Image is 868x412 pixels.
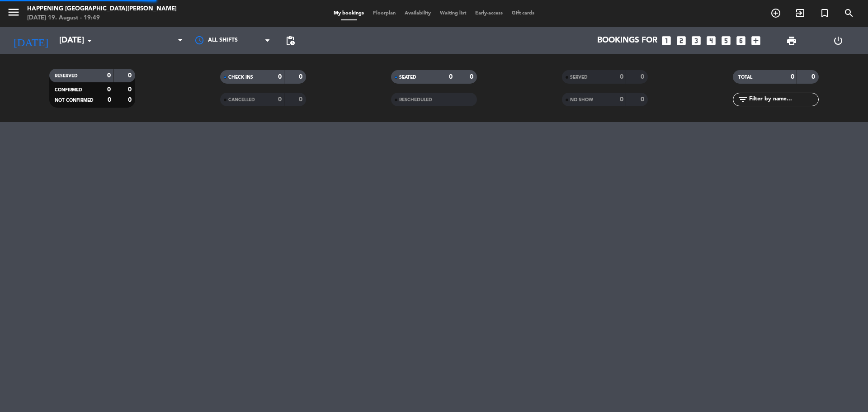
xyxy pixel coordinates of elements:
strong: 0 [278,96,282,103]
strong: 0 [811,74,817,80]
span: Early-access [471,11,507,16]
strong: 0 [791,74,794,80]
i: looks_one [660,35,672,47]
button: menu [7,5,20,22]
strong: 0 [449,74,453,80]
i: add_box [750,35,762,47]
strong: 0 [641,74,646,80]
div: LOG OUT [815,27,861,54]
i: [DATE] [7,31,55,51]
span: BOOK TABLE [764,5,788,21]
strong: 0 [641,96,646,103]
strong: 0 [299,74,304,80]
span: Gift cards [507,11,539,16]
i: looks_5 [720,35,732,47]
span: Availability [400,11,435,16]
i: looks_two [675,35,687,47]
span: TOTAL [738,75,752,80]
span: CHECK INS [228,75,253,80]
strong: 0 [128,86,133,93]
i: looks_4 [705,35,717,47]
i: arrow_drop_down [84,35,95,46]
span: NOT CONFIRMED [55,98,94,103]
strong: 0 [128,72,133,79]
span: Waiting list [435,11,471,16]
span: Bookings for [597,36,657,45]
span: CANCELLED [228,98,255,102]
i: menu [7,5,20,19]
i: turned_in_not [819,8,830,19]
i: looks_6 [735,35,747,47]
span: Floorplan [368,11,400,16]
i: add_circle_outline [770,8,781,19]
strong: 0 [299,96,304,103]
span: CONFIRMED [55,88,82,92]
strong: 0 [620,74,623,80]
span: SEARCH [837,5,861,21]
i: looks_3 [690,35,702,47]
span: My bookings [329,11,368,16]
span: print [786,35,797,46]
strong: 0 [620,96,623,103]
span: RESERVED [55,74,78,78]
span: SERVED [570,75,588,80]
strong: 0 [107,86,111,93]
strong: 0 [128,97,133,103]
span: SEATED [399,75,416,80]
span: RESCHEDULED [399,98,432,102]
i: exit_to_app [795,8,806,19]
div: [DATE] 19. August - 19:49 [27,14,177,23]
span: Special reservation [812,5,837,21]
input: Filter by name... [748,95,818,104]
div: Happening [GEOGRAPHIC_DATA][PERSON_NAME] [27,5,177,14]
strong: 0 [278,74,282,80]
strong: 0 [108,97,111,103]
i: search [844,8,854,19]
strong: 0 [107,72,111,79]
strong: 0 [470,74,475,80]
span: pending_actions [285,35,296,46]
span: NO SHOW [570,98,593,102]
span: WALK IN [788,5,812,21]
i: filter_list [737,94,748,105]
i: power_settings_new [833,35,844,46]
